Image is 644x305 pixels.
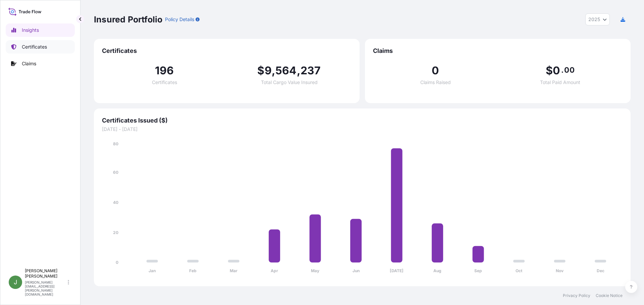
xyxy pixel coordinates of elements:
[516,268,523,273] tspan: Oct
[113,230,118,235] tspan: 20
[230,268,237,273] tspan: Mar
[152,80,177,85] span: Certificates
[6,40,75,54] a: Certificates
[113,141,118,146] tspan: 80
[116,260,118,265] tspan: 0
[257,65,264,76] span: $
[553,65,560,76] span: 0
[102,47,352,55] span: Certificates
[353,268,360,273] tspan: Jun
[301,65,321,76] span: 237
[275,65,297,76] span: 564
[556,268,564,273] tspan: Nov
[596,293,623,298] a: Cookie Notice
[113,170,118,175] tspan: 60
[22,44,47,50] p: Certificates
[585,13,610,25] button: Year Selector
[297,65,301,76] span: ,
[597,268,604,273] tspan: Dec
[22,27,39,33] p: Insights
[561,67,563,73] span: .
[563,293,590,298] a: Privacy Policy
[94,14,162,25] p: Insured Portfolio
[149,268,156,273] tspan: Jan
[432,65,439,76] span: 0
[373,47,623,55] span: Claims
[390,268,404,273] tspan: [DATE]
[155,65,174,76] span: 196
[189,268,197,273] tspan: Feb
[588,16,600,23] span: 2025
[113,200,118,205] tspan: 40
[165,16,194,23] p: Policy Details
[22,60,36,67] p: Claims
[433,268,441,273] tspan: Aug
[564,67,574,73] span: 00
[311,268,320,273] tspan: May
[25,268,66,279] p: [PERSON_NAME] [PERSON_NAME]
[14,279,17,286] span: J
[25,280,66,296] p: [PERSON_NAME][EMAIL_ADDRESS][PERSON_NAME][DOMAIN_NAME]
[102,117,623,125] span: Certificates Issued ($)
[546,65,553,76] span: $
[265,65,272,76] span: 9
[474,268,482,273] tspan: Sep
[261,80,318,85] span: Total Cargo Value Insured
[272,65,275,76] span: ,
[540,80,580,85] span: Total Paid Amount
[6,23,75,37] a: Insights
[102,126,623,133] span: [DATE] - [DATE]
[6,57,75,70] a: Claims
[420,80,451,85] span: Claims Raised
[271,268,278,273] tspan: Apr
